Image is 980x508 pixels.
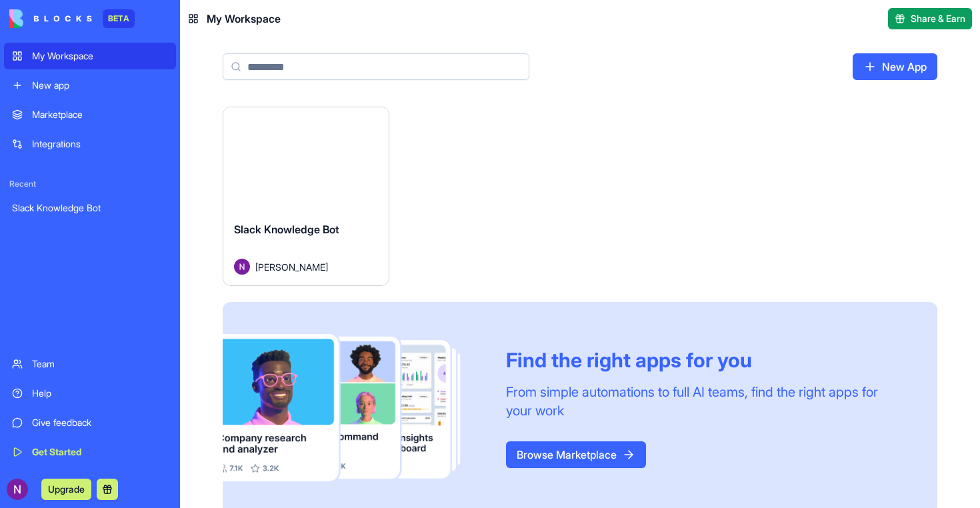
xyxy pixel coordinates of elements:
[4,195,176,221] a: Slack Knowledge Bot
[41,479,91,500] button: Upgrade
[853,53,937,80] a: New App
[4,439,176,465] a: Get Started
[506,383,905,420] div: From simple automations to full AI teams, find the right apps for your work
[4,131,176,157] a: Integrations
[4,43,176,69] a: My Workspace
[4,72,176,99] a: New app
[9,9,135,28] a: BETA
[7,479,28,500] img: ACg8ocLMEAybY4rhZhah6a2yHoZ4E0Kgoi9kGCe0mf2Zu061G4rFBA=s96-c
[32,79,168,92] div: New app
[506,348,905,372] div: Find the right apps for you
[12,201,168,215] div: Slack Knowledge Bot
[32,49,168,63] div: My Workspace
[4,380,176,407] a: Help
[207,11,281,27] span: My Workspace
[4,409,176,436] a: Give feedback
[4,351,176,377] a: Team
[223,107,389,286] a: Slack Knowledge BotAvatar[PERSON_NAME]
[32,387,168,400] div: Help
[888,8,972,29] button: Share & Earn
[32,108,168,121] div: Marketplace
[4,179,176,189] span: Recent
[32,416,168,429] div: Give feedback
[9,9,92,28] img: logo
[32,357,168,371] div: Team
[223,334,485,481] img: Frame_181_egmpey.png
[506,441,646,468] a: Browse Marketplace
[103,9,135,28] div: BETA
[32,445,168,459] div: Get Started
[255,260,328,274] span: [PERSON_NAME]
[4,101,176,128] a: Marketplace
[234,259,250,275] img: Avatar
[32,137,168,151] div: Integrations
[234,223,339,236] span: Slack Knowledge Bot
[911,12,965,25] span: Share & Earn
[41,482,91,495] a: Upgrade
